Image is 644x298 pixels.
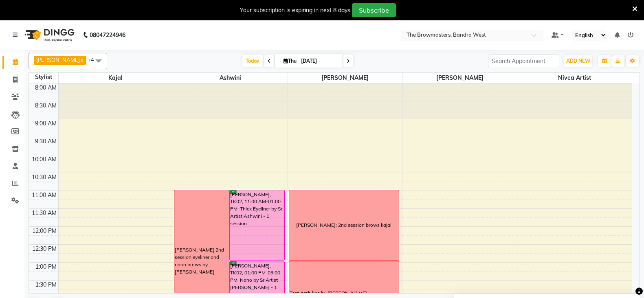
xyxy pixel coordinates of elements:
[33,119,58,128] div: 9:00 AM
[299,55,339,67] input: 2025-09-04
[230,190,284,260] div: [PERSON_NAME], TK02, 11:00 AM-01:00 PM, Thick Eyeliner by Sr. Artist Ashwini - 1 session
[34,263,58,271] div: 1:00 PM
[352,3,396,17] button: Subscribe
[21,24,77,46] img: logo
[29,73,58,81] div: Stylist
[33,101,58,110] div: 8:30 AM
[296,221,391,229] div: [PERSON_NAME]: 2nd session brows kajal
[173,73,288,83] span: Ashwini
[36,57,80,63] span: [PERSON_NAME]
[59,73,173,83] span: Kajal
[90,24,125,46] b: 08047224946
[564,55,592,67] button: ADD NEW
[30,191,58,199] div: 11:00 AM
[242,55,263,67] span: Today
[566,58,590,64] span: ADD NEW
[31,245,58,253] div: 12:30 PM
[175,246,229,275] div: [PERSON_NAME] 2nd session eyeliner and nano brows by [PERSON_NAME]
[30,155,58,164] div: 10:00 AM
[88,56,100,63] span: +4
[281,58,299,64] span: Thu
[517,73,632,83] span: Nivea Artist
[30,173,58,182] div: 10:30 AM
[402,73,517,83] span: [PERSON_NAME]
[488,55,559,67] input: Search Appointment
[34,280,58,289] div: 1:30 PM
[288,73,402,83] span: [PERSON_NAME]
[80,57,84,63] a: x
[33,137,58,146] div: 9:30 AM
[33,83,58,92] div: 8:00 AM
[30,209,58,217] div: 11:30 AM
[240,6,350,15] div: Your subscription is expiring in next 8 days
[31,227,58,235] div: 12:00 PM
